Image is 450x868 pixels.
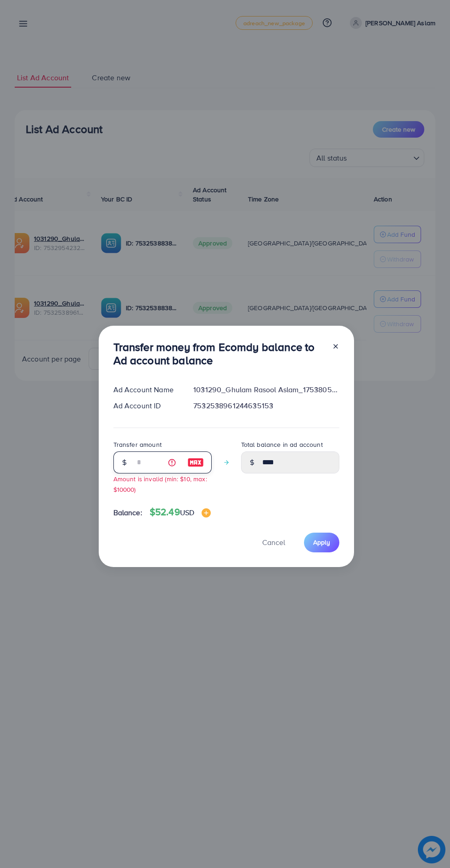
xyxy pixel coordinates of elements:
[186,384,346,395] div: 1031290_Ghulam Rasool Aslam_1753805901568
[187,457,204,468] img: image
[113,507,142,518] span: Balance:
[113,340,325,367] h3: Transfer money from Ecomdy balance to Ad account balance
[202,508,211,517] img: image
[313,538,330,547] span: Apply
[180,507,194,517] span: USD
[241,440,323,449] label: Total balance in ad account
[150,506,211,518] h4: $52.49
[106,401,186,411] div: Ad Account ID
[113,440,162,449] label: Transfer amount
[251,533,297,552] button: Cancel
[186,401,346,411] div: 7532538961244635153
[304,533,339,552] button: Apply
[113,474,207,494] small: Amount is invalid (min: $10, max: $10000)
[262,537,285,547] span: Cancel
[106,384,186,395] div: Ad Account Name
